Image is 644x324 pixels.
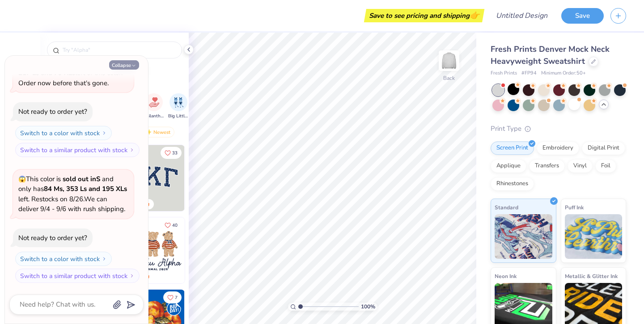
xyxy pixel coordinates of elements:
input: Try "Alpha" [62,46,176,54]
img: d12c9beb-9502-45c7-ae94-40b97fdd6040 [184,217,250,283]
span: Metallic & Glitter Ink [565,271,618,281]
span: Fresh Prints [491,70,517,77]
img: edfb13fc-0e43-44eb-bea2-bf7fc0dd67f9 [184,145,250,211]
div: Not ready to order yet? [18,233,87,242]
img: Puff Ink [565,214,623,259]
img: 3b9aba4f-e317-4aa7-a679-c95a879539bd [119,145,185,211]
button: Like [163,291,182,303]
strong: 84 Ms, 353 Ls and 195 XLs [44,184,127,193]
span: There are only left of this color. Order now before that's gone. [18,58,123,87]
div: filter for Philanthropy [144,93,164,120]
div: Screen Print [491,141,534,155]
button: Save [561,8,604,24]
img: a3be6b59-b000-4a72-aad0-0c575b892a6b [119,217,185,283]
button: filter button [168,93,189,120]
div: Applique [491,159,526,173]
img: Back [440,52,458,70]
span: 33 [172,151,178,155]
div: Embroidery [537,141,579,155]
button: Switch to a color with stock [15,252,112,266]
div: Print Type [491,124,626,134]
div: Save to see pricing and shipping [366,9,482,22]
img: Switch to a color with stock [102,256,107,262]
span: Standard [495,203,518,212]
span: Philanthropy [144,113,164,120]
div: Digital Print [582,141,625,155]
img: Switch to a color with stock [102,130,107,136]
span: Neon Ink [495,271,517,281]
span: # FP94 [521,70,537,77]
div: Back [443,74,455,82]
span: 👉 [470,10,479,21]
div: Newest [140,127,174,137]
button: Switch to a similar product with stock [15,143,140,157]
span: 100 % [361,303,375,311]
span: Puff Ink [565,203,584,212]
span: This color is and only has left . Restocks on 8/26. We can deliver 9/4 - 9/6 with rush shipping. [18,174,127,214]
span: 7 [175,295,178,300]
div: Transfers [529,159,565,173]
span: Fresh Prints Denver Mock Neck Heavyweight Sweatshirt [491,44,610,66]
span: 40 [172,223,178,228]
div: Foil [595,159,616,173]
img: Philanthropy Image [149,97,159,108]
img: Big Little Reveal Image [174,97,183,108]
span: Minimum Order: 50 + [541,70,586,77]
button: Switch to a similar product with stock [15,269,140,283]
img: Switch to a similar product with stock [129,147,135,153]
img: Standard [495,214,552,259]
button: Like [161,147,182,159]
button: Switch to a color with stock [15,126,112,140]
div: Rhinestones [491,177,534,191]
div: filter for Big Little Reveal [168,93,189,120]
div: Vinyl [568,159,593,173]
div: Not ready to order yet? [18,107,87,116]
button: Collapse [109,60,139,70]
span: Big Little Reveal [168,113,189,120]
button: Like [161,219,182,231]
span: 😱 [18,175,26,183]
input: Untitled Design [489,7,555,25]
img: Switch to a similar product with stock [129,273,135,278]
strong: sold out in S [63,174,100,183]
button: filter button [144,93,164,120]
